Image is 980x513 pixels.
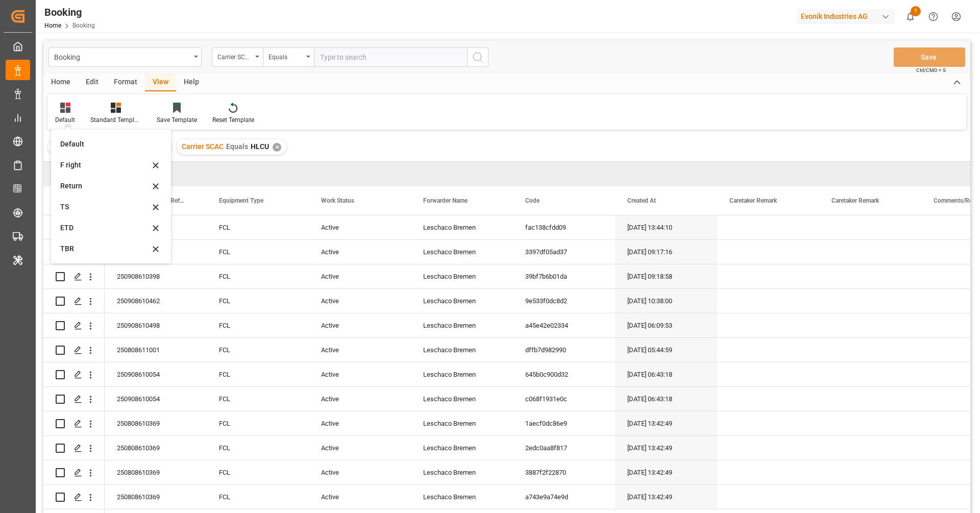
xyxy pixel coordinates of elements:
[922,5,945,28] button: Help Center
[309,362,411,386] div: Active
[60,160,150,170] div: F right
[219,197,263,204] span: Equipment Type
[226,142,248,151] span: Equals
[207,387,309,411] div: FCL
[207,411,309,435] div: FCL
[157,115,197,125] div: Save Template
[411,338,513,362] div: Leschaco Bremen
[309,313,411,337] div: Active
[43,289,105,313] div: Press SPACE to select this row.
[207,289,309,313] div: FCL
[309,411,411,435] div: Active
[43,485,105,509] div: Press SPACE to select this row.
[797,9,895,24] div: Evonik Industries AG
[105,387,207,411] div: 250908610054
[411,264,513,288] div: Leschaco Bremen
[207,460,309,484] div: FCL
[273,143,281,152] div: ✕
[263,47,314,67] button: open menu
[615,485,717,509] div: [DATE] 13:42:49
[207,240,309,264] div: FCL
[513,485,615,509] div: a743e9a74e9d
[44,22,61,29] a: Home
[894,47,965,67] button: Save
[48,47,202,67] button: open menu
[513,436,615,460] div: 2edc0aa8f817
[176,74,207,91] div: Help
[729,197,777,204] span: Caretaker Remark
[309,215,411,239] div: Active
[411,313,513,337] div: Leschaco Bremen
[615,289,717,313] div: [DATE] 10:38:00
[207,313,309,337] div: FCL
[207,362,309,386] div: FCL
[513,289,615,313] div: 9e533f0dc8d2
[43,264,105,289] div: Press SPACE to select this row.
[105,338,207,362] div: 250808611001
[251,142,269,151] span: HLCU
[513,411,615,435] div: 1aecf0dc86e9
[105,411,207,435] div: 250808610369
[105,264,207,288] div: 250908610398
[207,436,309,460] div: FCL
[513,362,615,386] div: 645b0c900d32
[207,264,309,288] div: FCL
[411,436,513,460] div: Leschaco Bremen
[513,215,615,239] div: fac138cfdd09
[309,485,411,509] div: Active
[309,387,411,411] div: Active
[105,313,207,337] div: 250908610498
[615,338,717,362] div: [DATE] 05:44:59
[309,240,411,264] div: Active
[145,74,176,91] div: View
[43,240,105,264] div: Press SPACE to select this row.
[615,240,717,264] div: [DATE] 09:17:16
[899,5,922,28] button: show 1 new notifications
[43,362,105,387] div: Press SPACE to select this row.
[43,411,105,436] div: Press SPACE to select this row.
[411,485,513,509] div: Leschaco Bremen
[60,223,150,233] div: ETD
[207,215,309,239] div: FCL
[60,139,150,150] div: Default
[513,313,615,337] div: a45e42e02334
[105,362,207,386] div: 250908610054
[43,338,105,362] div: Press SPACE to select this row.
[411,387,513,411] div: Leschaco Bremen
[43,74,78,91] div: Home
[831,197,879,204] span: Caretaker Remark
[627,197,656,204] span: Created At
[105,460,207,484] div: 250808610369
[54,50,190,63] div: Booking
[916,66,946,74] span: Ctrl/CMD + S
[43,436,105,460] div: Press SPACE to select this row.
[411,215,513,239] div: Leschaco Bremen
[411,289,513,313] div: Leschaco Bremen
[615,264,717,288] div: [DATE] 09:18:58
[106,74,145,91] div: Format
[615,436,717,460] div: [DATE] 13:42:49
[411,411,513,435] div: Leschaco Bremen
[411,460,513,484] div: Leschaco Bremen
[615,387,717,411] div: [DATE] 06:43:18
[513,387,615,411] div: c068f1931e0c
[615,313,717,337] div: [DATE] 06:09:53
[60,243,150,254] div: TBR
[309,436,411,460] div: Active
[467,47,488,67] button: search button
[411,362,513,386] div: Leschaco Bremen
[105,485,207,509] div: 250808610369
[60,202,150,212] div: TS
[43,460,105,485] div: Press SPACE to select this row.
[43,313,105,338] div: Press SPACE to select this row.
[43,387,105,411] div: Press SPACE to select this row.
[60,181,150,191] div: Return
[90,115,141,125] div: Standard Templates
[615,215,717,239] div: [DATE] 13:44:10
[212,115,254,125] div: Reset Template
[314,47,467,67] input: Type to search
[207,338,309,362] div: FCL
[268,50,303,62] div: Equals
[44,5,95,20] div: Booking
[309,338,411,362] div: Active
